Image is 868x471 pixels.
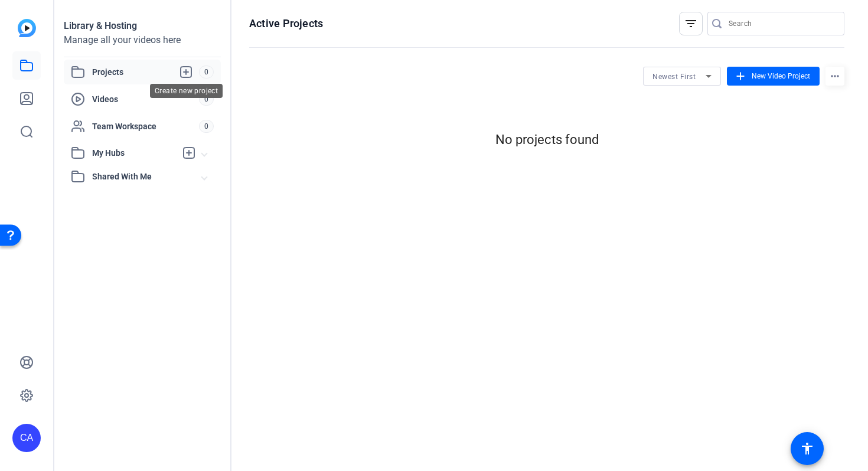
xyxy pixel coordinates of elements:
[249,130,844,149] div: No projects found
[92,147,176,159] span: My Hubs
[12,424,41,452] div: CA
[652,73,696,81] span: Newest First
[199,66,214,78] span: 0
[18,19,36,37] img: blue-gradient.svg
[64,165,221,188] mat-expansion-panel-header: Shared With Me
[92,93,199,105] span: Videos
[729,17,835,31] input: Search
[199,93,214,106] span: 0
[734,70,747,83] mat-icon: add
[825,67,844,86] mat-icon: more_horiz
[684,17,698,31] mat-icon: filter_list
[92,120,199,132] span: Team Workspace
[92,65,199,79] span: Projects
[64,141,221,165] mat-expansion-panel-header: My Hubs
[727,67,820,86] button: New Video Project
[150,84,223,98] div: Create new project
[92,171,202,183] span: Shared With Me
[249,17,323,31] h1: Active Projects
[64,33,221,47] div: Manage all your videos here
[199,120,214,133] span: 0
[64,19,221,33] div: Library & Hosting
[752,71,810,81] span: New Video Project
[800,441,814,456] mat-icon: accessibility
